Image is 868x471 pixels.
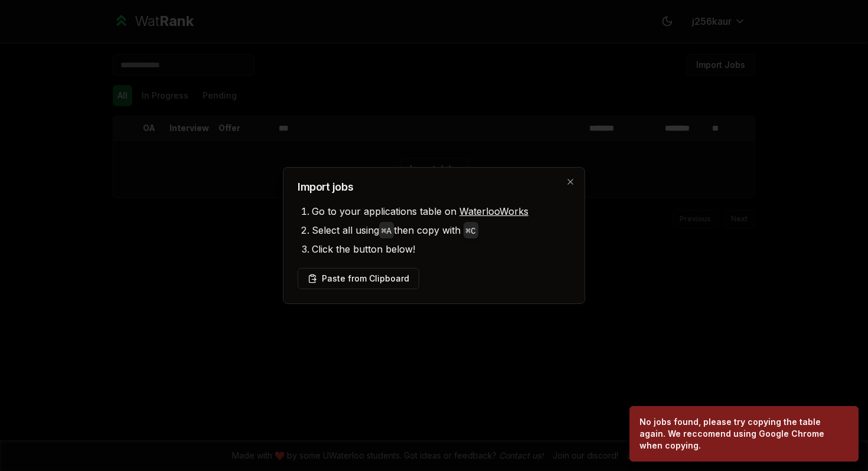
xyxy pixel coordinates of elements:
[298,268,419,289] button: Paste from Clipboard
[312,202,570,221] li: Go to your applications table on
[312,221,570,240] li: Select all using then copy with
[381,227,391,236] code: ⌘ A
[466,227,476,236] code: ⌘ C
[312,240,570,259] li: Click the button below!
[298,182,570,192] h2: Import jobs
[639,416,844,452] div: No jobs found, please try copying the table again. We reccomend using Google Chrome when copying.
[459,205,528,217] a: WaterlooWorks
